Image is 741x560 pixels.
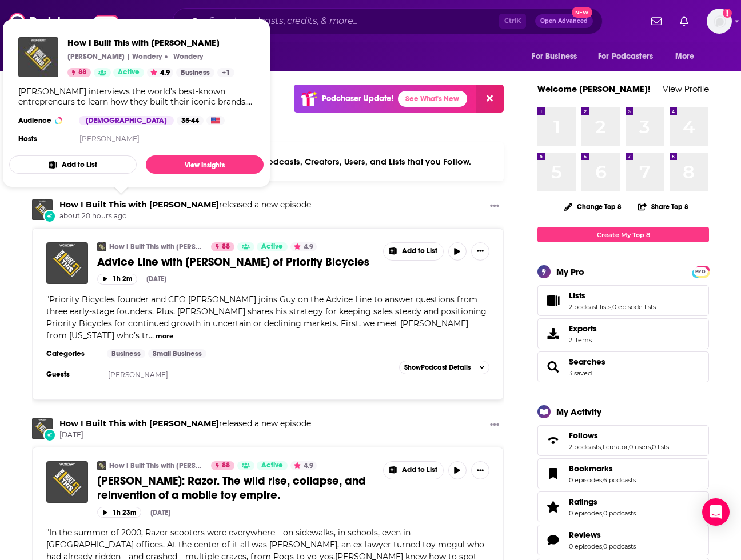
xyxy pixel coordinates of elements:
div: New Episode [43,429,56,441]
a: WonderyWondery [170,52,203,61]
span: For Business [532,49,577,65]
span: 2 items [569,336,597,344]
button: Show profile menu [707,9,732,34]
a: How I Built This with Guy Raz [67,37,234,48]
span: ... [149,330,154,341]
span: " [46,294,487,341]
a: How I Built This with Guy Raz [97,242,106,251]
a: How I Built This with [PERSON_NAME] [109,242,204,251]
a: Welcome [PERSON_NAME]! [537,83,651,94]
a: Reviews [569,530,636,540]
a: 88 [211,461,234,470]
a: Searches [569,357,605,367]
button: 4.9 [290,242,317,251]
a: 2 podcasts [569,443,601,451]
a: Ratings [569,497,636,507]
a: Small Business [148,349,206,358]
a: 0 episode lists [612,303,656,311]
span: How I Built This with [PERSON_NAME] [67,37,234,48]
span: , [651,443,652,451]
span: PRO [694,267,707,276]
a: 1 creator [602,443,628,451]
img: How I Built This with Guy Raz [32,199,53,220]
div: [PERSON_NAME] interviews the world’s best-known entrepreneurs to learn how they built their iconi... [18,86,254,107]
button: Show More Button [471,242,489,261]
a: Lists [541,293,564,309]
span: Searches [537,351,709,382]
span: Exports [569,323,597,334]
button: 4.9 [147,68,173,77]
button: more [156,331,173,341]
p: [PERSON_NAME] | Wondery [67,52,162,61]
span: Ratings [537,491,709,522]
button: Show More Button [485,418,504,433]
a: 0 episodes [569,509,602,517]
span: Active [261,460,283,471]
a: 0 episodes [569,542,602,550]
a: 88 [67,68,91,77]
span: , [611,303,612,311]
img: Podchaser - Follow, Share and Rate Podcasts [9,10,119,32]
a: Create My Top 8 [537,227,709,242]
a: [PERSON_NAME] [79,134,140,143]
a: How I Built This with Guy Raz [59,199,219,210]
div: New Episode [43,210,56,222]
div: My Activity [556,406,601,417]
button: Change Top 8 [557,199,628,214]
h3: Categories [46,349,98,358]
a: Reviews [541,532,564,548]
a: [PERSON_NAME] [108,370,168,379]
div: Open Intercom Messenger [702,498,730,526]
a: View Profile [663,83,709,94]
a: See What's New [398,91,467,107]
a: How I Built This with Guy Raz [97,461,106,470]
a: Show notifications dropdown [647,11,666,31]
span: Priority Bicycles founder and CEO [PERSON_NAME] joins Guy on the Advice Line to answer questions ... [46,294,487,341]
a: 0 lists [652,443,669,451]
span: Ctrl K [499,14,526,29]
button: Add to List [9,155,137,174]
span: For Podcasters [598,49,653,65]
a: Bookmarks [569,463,636,474]
h4: Hosts [18,134,37,143]
input: Search podcasts, credits, & more... [204,12,499,30]
span: Ratings [569,497,597,507]
a: Business [176,68,214,77]
a: Show notifications dropdown [675,11,693,31]
a: +1 [217,68,234,77]
a: Follows [541,433,564,449]
span: Bookmarks [537,458,709,489]
h3: Guests [46,370,98,379]
span: Show Podcast Details [404,363,471,371]
button: Share Top 8 [638,195,689,218]
button: Open AdvancedNew [535,14,593,28]
button: 4.9 [290,461,317,470]
a: Follows [569,430,669,441]
a: Advice Line with [PERSON_NAME] of Priority Bicycles [97,255,375,269]
span: Follows [537,425,709,456]
span: , [601,443,602,451]
span: 88 [78,67,86,78]
button: open menu [591,46,670,67]
img: User Profile [707,9,732,34]
a: 6 podcasts [603,476,636,484]
span: [DATE] [59,430,311,440]
svg: Add a profile image [723,9,732,18]
a: 0 podcasts [603,542,636,550]
span: More [675,49,695,65]
img: How I Built This with Guy Raz [18,37,58,77]
span: 88 [222,460,230,471]
a: 3 saved [569,369,592,377]
span: Follows [569,430,598,441]
img: Advice Line with Dave Weiner of Priority Bicycles [46,242,88,284]
a: How I Built This with Guy Raz [59,418,219,429]
span: [PERSON_NAME]: Razor. The wild rise, collapse, and reinvention of a mobile toy empire. [97,474,366,502]
span: , [602,476,603,484]
a: How I Built This with [PERSON_NAME] [109,461,204,470]
h3: released a new episode [59,418,311,429]
p: Podchaser Update! [322,94,393,103]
